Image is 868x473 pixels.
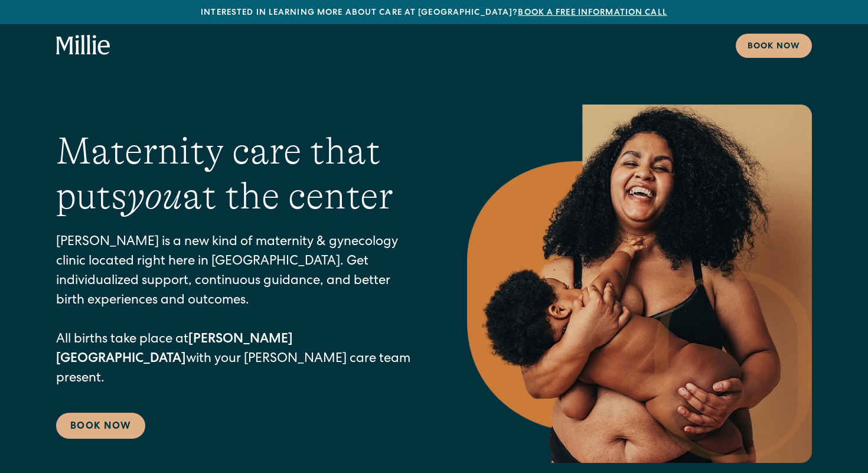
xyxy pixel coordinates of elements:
a: home [56,35,110,56]
a: Book now [736,34,812,58]
a: Book Now [56,413,145,439]
h1: Maternity care that puts at the center [56,129,420,220]
p: [PERSON_NAME] is a new kind of maternity & gynecology clinic located right here in [GEOGRAPHIC_DA... [56,233,420,389]
img: Smiling mother with her baby in arms, celebrating body positivity and the nurturing bond of postp... [467,105,812,463]
a: Book a free information call [518,9,667,17]
em: you [127,175,182,217]
div: Book now [748,41,800,53]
